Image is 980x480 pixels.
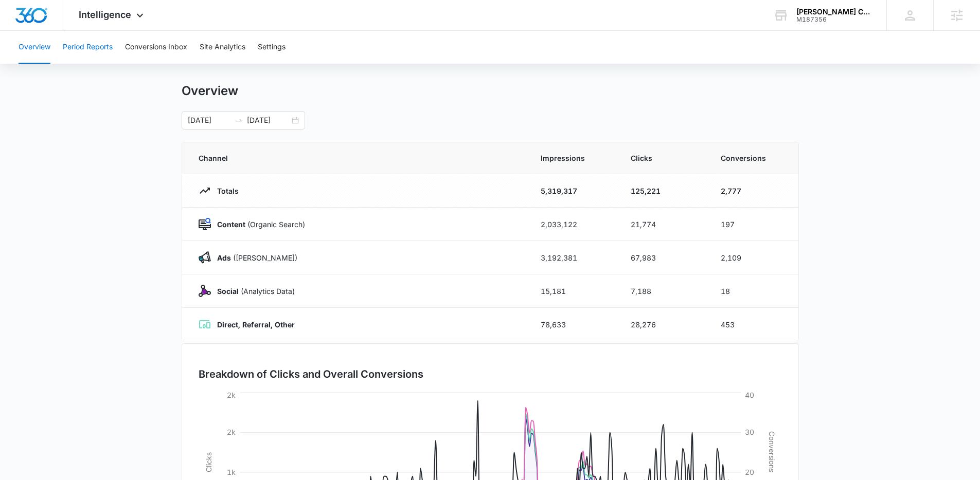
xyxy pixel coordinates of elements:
button: Settings [258,31,286,64]
tspan: 40 [745,391,754,399]
p: (Analytics Data) [211,286,295,297]
img: Social [199,285,211,297]
td: 197 [708,208,798,241]
h3: Breakdown of Clicks and Overall Conversions [199,366,423,382]
button: Site Analytics [200,31,245,64]
td: 7,188 [618,274,708,308]
strong: Social [217,287,239,296]
p: (Organic Search) [211,219,305,230]
span: Channel [199,153,516,163]
strong: Direct, Referral, Other [217,320,295,329]
td: 3,192,381 [528,241,618,274]
button: Overview [19,31,50,64]
img: Ads [199,251,211,264]
span: to [235,116,243,124]
p: ([PERSON_NAME]) [211,252,297,263]
tspan: Clicks [204,452,212,472]
td: 67,983 [618,241,708,274]
td: 18 [708,274,798,308]
h1: Overview [182,83,238,99]
img: Content [199,218,211,230]
div: account id [796,16,871,23]
tspan: 1k [227,468,236,476]
strong: Content [217,220,245,229]
span: Clicks [631,153,696,163]
td: 28,276 [618,308,708,341]
td: 78,633 [528,308,618,341]
td: 5,319,317 [528,174,618,208]
td: 2,033,122 [528,208,618,241]
button: Period Reports [63,31,113,64]
td: 21,774 [618,208,708,241]
td: 15,181 [528,274,618,308]
span: swap-right [235,116,243,124]
input: Start date [188,115,230,126]
button: Conversions Inbox [125,31,187,64]
td: 2,109 [708,241,798,274]
span: Intelligence [79,9,131,20]
span: Impressions [541,153,606,163]
td: 2,777 [708,174,798,208]
span: Conversions [721,153,782,163]
tspan: 30 [745,428,754,436]
tspan: 20 [745,468,754,476]
strong: Ads [217,253,231,262]
tspan: Conversions [768,431,776,472]
td: 453 [708,308,798,341]
p: Totals [211,186,239,196]
tspan: 2k [227,428,236,436]
div: account name [796,8,871,16]
input: End date [247,115,290,126]
td: 125,221 [618,174,708,208]
tspan: 2k [227,391,236,399]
